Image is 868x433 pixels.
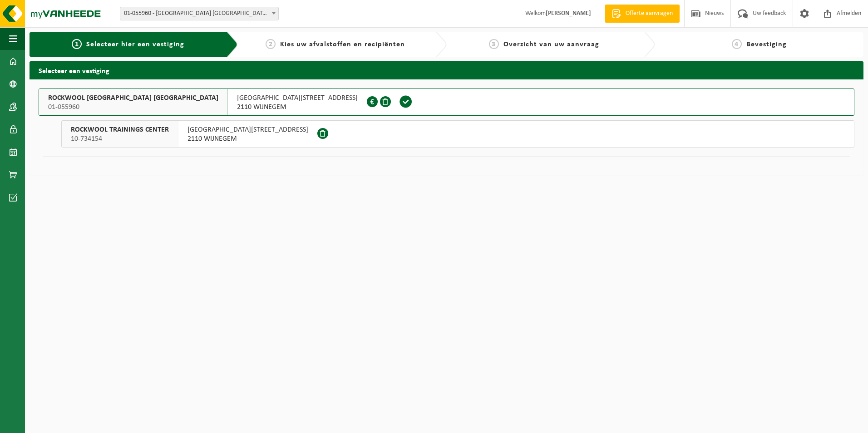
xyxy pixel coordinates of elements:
[187,125,308,134] span: [GEOGRAPHIC_DATA][STREET_ADDRESS]
[61,120,854,148] button: ROCKWOOL TRAININGS CENTER 10-734154 [GEOGRAPHIC_DATA][STREET_ADDRESS]2110 WIJNEGEM
[71,125,169,134] span: ROCKWOOL TRAININGS CENTER
[72,39,82,49] span: 1
[48,103,218,112] span: 01-055960
[605,5,680,23] a: Offerte aanvragen
[120,7,278,20] span: 01-055960 - ROCKWOOL BELGIUM NV - WIJNEGEM
[237,93,358,103] span: [GEOGRAPHIC_DATA][STREET_ADDRESS]
[71,134,169,143] span: 10-734154
[266,39,276,49] span: 2
[489,39,499,49] span: 3
[746,41,787,48] span: Bevestiging
[120,7,279,20] span: 01-055960 - ROCKWOOL BELGIUM NV - WIJNEGEM
[30,61,863,79] h2: Selecteer een vestiging
[187,134,308,143] span: 2110 WIJNEGEM
[237,103,358,112] span: 2110 WIJNEGEM
[623,9,675,18] span: Offerte aanvragen
[86,41,184,48] span: Selecteer hier een vestiging
[732,39,742,49] span: 4
[546,10,591,17] strong: [PERSON_NAME]
[39,89,854,116] button: ROCKWOOL [GEOGRAPHIC_DATA] [GEOGRAPHIC_DATA] 01-055960 [GEOGRAPHIC_DATA][STREET_ADDRESS]2110 WIJN...
[48,93,218,103] span: ROCKWOOL [GEOGRAPHIC_DATA] [GEOGRAPHIC_DATA]
[280,41,405,48] span: Kies uw afvalstoffen en recipiënten
[503,41,599,48] span: Overzicht van uw aanvraag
